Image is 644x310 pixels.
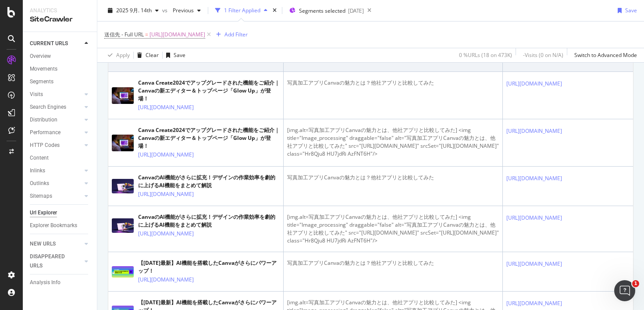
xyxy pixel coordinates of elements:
[30,128,82,137] a: Performance
[30,141,82,150] a: HTTP Codes
[138,126,280,150] div: Canva Create2024でアップグレードされた機能をご紹介｜Canvaの新エディター＆トップページ「Glow Up」が登場！
[30,153,49,163] div: Content
[506,299,562,308] a: [URL][DOMAIN_NAME]
[506,214,562,222] a: [URL][DOMAIN_NAME]
[104,31,144,38] span: 送信先 - Full URL
[271,6,278,15] div: times
[506,260,562,268] a: [URL][DOMAIN_NAME]
[30,179,82,188] a: Outlinks
[112,266,134,278] img: main image
[224,7,260,14] div: 1 Filter Applied
[348,7,364,14] div: [DATE]
[104,4,162,18] button: 2025 9月. 14th
[30,103,82,112] a: Search Engines
[299,7,345,14] span: Segments selected
[134,48,159,62] button: Clear
[138,275,194,284] a: [URL][DOMAIN_NAME]
[30,52,91,61] a: Overview
[30,77,53,86] div: Segments
[138,174,280,189] div: CanvaのAI機能がさらに拡充！デザインの作業効率を劇的に上げるAI機能をまとめて解説
[30,252,82,271] a: DISAPPEARED URLS
[632,280,639,287] span: 1
[625,7,637,14] div: Save
[30,52,51,61] div: Overview
[169,7,194,14] span: Previous
[30,239,56,249] div: NEW URLS
[30,208,57,217] div: Url Explorer
[287,126,499,158] div: [img.alt=写真加工アプリCanvaの魅力とは、他社アプリと比較してみた] <img title="Image_processing" draggable="false" alt="写真加...
[30,153,91,163] a: Content
[30,221,91,230] a: Explorer Bookmarks
[459,51,512,59] div: 0 % URLs ( 18 on 473K )
[614,4,637,18] button: Save
[30,278,60,287] div: Analysis Info
[30,90,43,99] div: Visits
[112,135,134,151] img: main image
[30,64,57,74] div: Movements
[571,48,637,62] button: Switch to Advanced Mode
[30,192,82,201] a: Sitemaps
[30,90,82,99] a: Visits
[30,221,77,230] div: Explorer Bookmarks
[30,39,68,48] div: CURRENT URLS
[138,103,194,112] a: [URL][DOMAIN_NAME]
[149,29,205,41] span: [URL][DOMAIN_NAME]
[30,128,60,137] div: Performance
[224,31,248,38] div: Add Filter
[574,51,637,59] div: Switch to Advanced Mode
[146,51,159,59] div: Clear
[30,192,52,201] div: Sitemaps
[506,174,562,183] a: [URL][DOMAIN_NAME]
[30,77,91,86] a: Segments
[30,14,90,25] div: SiteCrawler
[287,174,499,182] div: 写真加工アプリCanvaの魅力とは？他社アプリと比較してみた
[30,115,57,125] div: Distribution
[286,4,364,18] button: Segments selected[DATE]
[614,280,635,301] iframe: Intercom live chat
[30,252,74,271] div: DISAPPEARED URLS
[287,79,499,87] div: 写真加工アプリCanvaの魅力とは？他社アプリと比較してみた
[213,29,248,40] button: Add Filter
[104,48,130,62] button: Apply
[30,239,82,249] a: NEW URLS
[30,39,82,48] a: CURRENT URLS
[116,51,130,59] div: Apply
[169,4,204,18] button: Previous
[138,259,280,275] div: 【[DATE]最新】AI機能を搭載したCanvaがさらにパワーアップ！
[287,213,499,245] div: [img.alt=写真加工アプリCanvaの魅力とは、他社アプリと比較してみた] <img title="Image_processing" draggable="false" alt="写真加...
[30,208,91,217] a: Url Explorer
[116,7,152,14] span: 2025 9月. 14th
[30,179,49,188] div: Outlinks
[30,115,82,125] a: Distribution
[138,229,194,238] a: [URL][DOMAIN_NAME]
[30,103,66,112] div: Search Engines
[112,179,134,193] img: main image
[30,278,91,287] a: Analysis Info
[138,190,194,199] a: [URL][DOMAIN_NAME]
[145,31,148,38] span: =
[30,141,60,150] div: HTTP Codes
[506,79,562,88] a: [URL][DOMAIN_NAME]
[138,79,280,103] div: Canva Create2024でアップグレードされた機能をご紹介｜Canvaの新エディター＆トップページ「Glow Up」が登場！
[287,259,499,267] div: 写真加工アプリCanvaの魅力とは？他社アプリと比較してみた
[163,48,185,62] button: Save
[162,7,169,14] span: vs
[523,51,563,59] div: - Visits ( 0 on N/A )
[506,127,562,135] a: [URL][DOMAIN_NAME]
[212,4,271,18] button: 1 Filter Applied
[30,7,90,14] div: Analytics
[112,87,134,104] img: main image
[30,166,82,175] a: Inlinks
[138,213,280,229] div: CanvaのAI機能がさらに拡充！デザインの作業効率を劇的に上げるAI機能をまとめて解説
[138,150,194,159] a: [URL][DOMAIN_NAME]
[112,218,134,233] img: main image
[174,51,185,59] div: Save
[30,166,45,175] div: Inlinks
[30,64,91,74] a: Movements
